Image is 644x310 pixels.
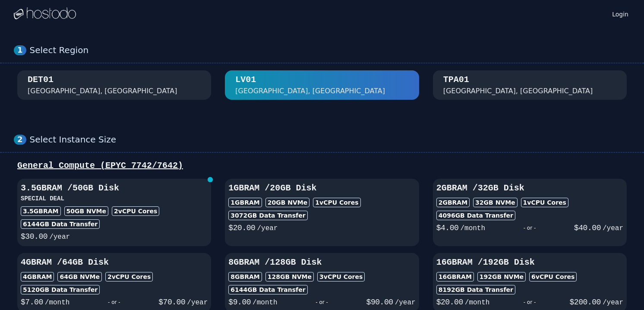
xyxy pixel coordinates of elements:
span: $ 30.00 [21,232,47,241]
h3: 16GB RAM / 192 GB Disk [436,256,623,269]
img: Logo [14,7,76,20]
a: Login [610,8,630,19]
span: $ 4.00 [436,224,459,232]
div: 3072 GB Data Transfer [228,211,307,220]
h3: 8GB RAM / 128 GB Disk [228,256,415,269]
div: 1 [14,45,26,55]
span: $ 40.00 [574,224,601,232]
div: 128 GB NVMe [265,272,314,282]
div: 20 GB NVMe [265,198,310,207]
div: 1 vCPU Cores [521,198,568,207]
span: /year [603,299,623,307]
h3: 1GB RAM / 20 GB Disk [228,182,415,194]
h3: 3.5GB RAM / 50 GB Disk [21,182,208,194]
div: - or - [69,296,158,308]
div: 1 vCPU Cores [313,198,360,207]
span: $ 20.00 [436,298,463,307]
h3: 4GB RAM / 64 GB Disk [21,256,208,269]
button: 3.5GBRAM /50GB DiskSPECIAL DEAL3.5GBRAM50GB NVMe2vCPU Cores6144GB Data Transfer$30.00/year [17,179,211,246]
span: $ 9.00 [228,298,251,307]
button: LV01 [GEOGRAPHIC_DATA], [GEOGRAPHIC_DATA] [225,70,419,100]
div: 2GB RAM [436,198,470,207]
div: 6144 GB Data Transfer [21,219,100,229]
div: DET01 [28,74,54,86]
div: Select Region [30,45,630,56]
div: 64 GB NVMe [57,272,102,282]
div: [GEOGRAPHIC_DATA], [GEOGRAPHIC_DATA] [28,86,177,96]
div: - or - [278,296,366,308]
span: $ 70.00 [158,298,185,307]
div: 6144 GB Data Transfer [228,285,307,294]
span: /month [460,225,485,232]
span: /month [465,299,490,307]
span: $ 90.00 [366,298,393,307]
div: LV01 [235,74,256,86]
span: $ 7.00 [21,298,43,307]
div: 6 vCPU Cores [529,272,577,282]
div: 2 [14,135,26,145]
span: /year [603,225,623,232]
span: /year [187,299,208,307]
button: TPA01 [GEOGRAPHIC_DATA], [GEOGRAPHIC_DATA] [433,70,627,100]
div: Select Instance Size [30,134,630,145]
button: 1GBRAM /20GB Disk1GBRAM20GB NVMe1vCPU Cores3072GB Data Transfer$20.00/year [225,179,419,246]
div: TPA01 [443,74,469,86]
div: 8GB RAM [228,272,262,282]
span: /month [45,299,70,307]
div: - or - [485,222,574,234]
button: 2GBRAM /32GB Disk2GBRAM32GB NVMe1vCPU Cores4096GB Data Transfer$4.00/month- or -$40.00/year [433,179,627,246]
button: DET01 [GEOGRAPHIC_DATA], [GEOGRAPHIC_DATA] [17,70,211,100]
span: /year [49,233,70,241]
span: $ 20.00 [228,224,255,232]
div: [GEOGRAPHIC_DATA], [GEOGRAPHIC_DATA] [235,86,385,96]
div: 4GB RAM [21,272,54,282]
h3: SPECIAL DEAL [21,194,208,203]
span: /year [395,299,416,307]
div: 2 vCPU Cores [112,206,159,216]
div: 16GB RAM [436,272,474,282]
div: 192 GB NVMe [477,272,526,282]
h3: 2GB RAM / 32 GB Disk [436,182,623,194]
span: /month [253,299,278,307]
div: 32 GB NVMe [473,198,518,207]
div: 4096 GB Data Transfer [436,211,515,220]
div: 8192 GB Data Transfer [436,285,515,294]
span: $ 200.00 [570,298,601,307]
div: 3.5GB RAM [21,206,61,216]
div: 2 vCPU Cores [105,272,153,282]
div: [GEOGRAPHIC_DATA], [GEOGRAPHIC_DATA] [443,86,593,96]
div: 1GB RAM [228,198,262,207]
div: 5120 GB Data Transfer [21,285,100,294]
div: 3 vCPU Cores [317,272,365,282]
div: General Compute (EPYC 7742/7642) [14,160,630,172]
span: /year [257,225,278,232]
div: 50 GB NVMe [64,206,109,216]
div: - or - [489,296,569,308]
